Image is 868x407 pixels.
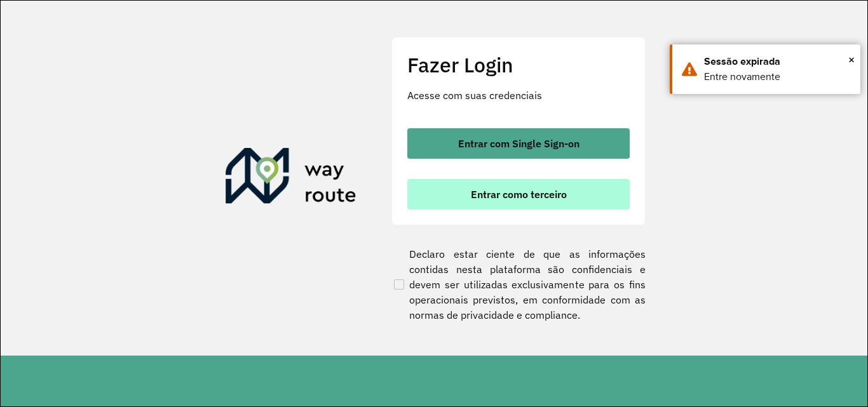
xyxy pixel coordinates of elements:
[407,128,630,159] button: button
[407,179,630,210] button: button
[471,189,567,199] span: Entrar como terceiro
[848,50,855,69] span: ×
[391,246,646,323] label: Declaro estar ciente de que as informações contidas nesta plataforma são confidenciais e devem se...
[407,53,630,77] h2: Fazer Login
[704,69,851,84] div: Entre novamente
[226,148,356,209] img: Roteirizador AmbevTech
[458,138,580,149] span: Entrar com Single Sign-on
[407,88,630,103] p: Acesse com suas credenciais
[704,54,851,69] div: Sessão expirada
[848,50,855,69] button: Close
